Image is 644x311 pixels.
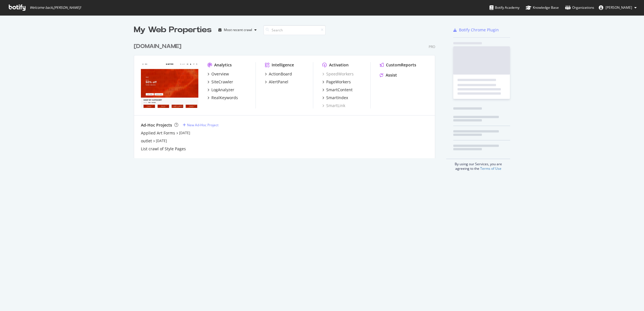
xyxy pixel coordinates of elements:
[207,71,229,77] a: Overview
[156,138,167,143] a: [DATE]
[386,62,416,68] div: CustomReports
[30,5,81,10] span: Welcome back, [PERSON_NAME] !
[134,36,440,158] div: grid
[179,131,190,135] a: [DATE]
[269,79,288,85] div: AlertPanel
[272,62,294,68] div: Intelligence
[480,166,501,171] a: Terms of Use
[141,138,152,144] a: outlet
[606,5,632,10] span: Nadine Kraegeloh
[322,103,345,108] a: SmartLink
[134,42,184,51] a: [DOMAIN_NAME]
[322,95,348,101] a: SmartIndex
[224,28,252,32] div: Most recent crawl
[322,79,351,85] a: PageWorkers
[429,44,435,49] div: Pro
[216,25,259,34] button: Most recent crawl
[207,79,233,85] a: SiteCrawler
[490,5,520,10] div: Botify Academy
[526,5,559,10] div: Knowledge Base
[380,72,397,78] a: Assist
[141,122,172,128] div: Ad-Hoc Projects
[594,3,641,12] button: [PERSON_NAME]
[211,87,234,93] div: LogAnalyzer
[141,130,175,136] a: Applied Art Forms
[322,87,353,93] a: SmartContent
[446,159,510,171] div: By using our Services, you are agreeing to the
[265,71,292,77] a: ActionBoard
[187,123,218,127] div: New Ad-Hoc Project
[211,95,238,101] div: RealKeywords
[565,5,594,10] div: Organizations
[214,62,232,68] div: Analytics
[269,71,292,77] div: ActionBoard
[322,71,354,77] a: SpeedWorkers
[326,79,351,85] div: PageWorkers
[207,87,234,93] a: LogAnalyzer
[211,79,233,85] div: SiteCrawler
[141,146,186,152] a: List crawl of Style Pages
[265,79,288,85] a: AlertPanel
[326,87,353,93] div: SmartContent
[263,25,326,35] input: Search
[207,95,238,101] a: RealKeywords
[134,24,212,36] div: My Web Properties
[386,72,397,78] div: Assist
[326,95,348,101] div: SmartIndex
[134,42,181,51] div: [DOMAIN_NAME]
[329,62,349,68] div: Activation
[380,62,416,68] a: CustomReports
[211,71,229,77] div: Overview
[459,27,499,33] div: Botify Chrome Plugin
[141,62,198,108] img: www.g-star.com
[183,123,218,127] a: New Ad-Hoc Project
[453,27,499,33] a: Botify Chrome Plugin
